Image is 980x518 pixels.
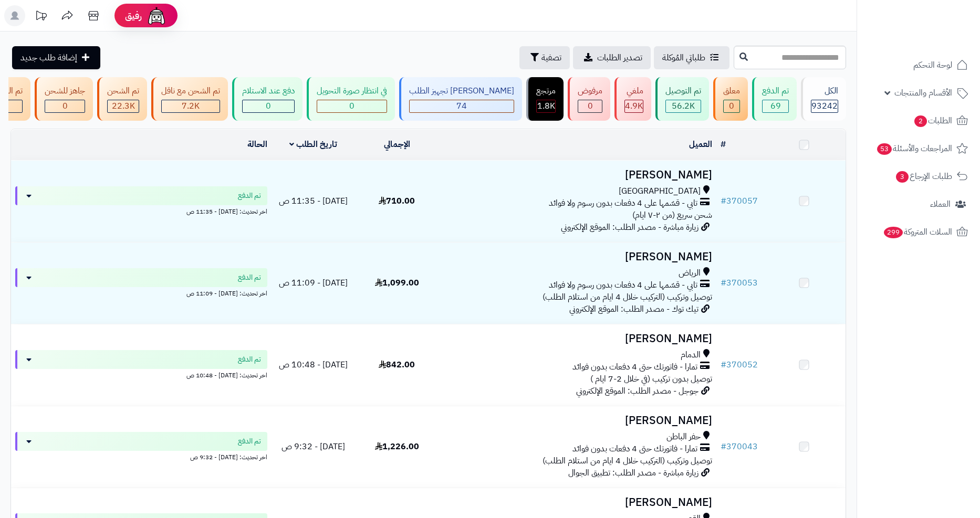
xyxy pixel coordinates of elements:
[913,58,952,72] span: لوحة التحكم
[182,100,200,112] span: 7.2K
[625,100,643,112] div: 4929
[721,358,758,371] a: #370052
[895,169,952,184] span: طلبات الإرجاع
[762,85,789,97] div: تم الدفع
[930,197,951,212] span: العملاء
[20,51,77,64] span: إضافة طلب جديد
[863,219,974,245] a: السلات المتروكة299
[876,141,952,156] span: المراجعات والأسئلة
[543,291,712,303] span: توصيل وتركيب (التركيب خلال 4 ايام من استلام الطلب)
[33,77,95,121] a: جاهز للشحن 0
[588,100,593,112] span: 0
[409,85,514,97] div: [PERSON_NAME] تجهيز الطلب
[537,100,555,112] div: 1771
[543,454,712,467] span: توصيل وتركيب (التركيب خلال 4 ايام من استلام الطلب)
[572,361,697,373] span: تمارا - فاتورتك حتى 4 دفعات بدون فوائد
[107,85,139,97] div: تم الشحن
[549,279,697,291] span: تابي - قسّمها على 4 دفعات بدون رسوم ولا فوائد
[578,100,602,112] div: 0
[569,303,698,315] span: تيك توك - مصدر الطلب: الموقع الإلكتروني
[811,85,838,97] div: الكل
[721,358,726,371] span: #
[750,77,799,121] a: تم الدفع 69
[519,46,570,69] button: تصفية
[242,85,295,97] div: دفع عند الاستلام
[561,221,698,234] span: زيارة مباشرة - مصدر الطلب: الموقع الإلكتروني
[590,373,712,385] span: توصيل بدون تركيب (في خلال 2-7 ايام )
[799,77,848,121] a: الكل93242
[689,138,712,151] a: العميل
[537,100,555,112] span: 1.8K
[410,100,514,112] div: 74
[721,277,758,289] a: #370053
[146,5,167,26] img: ai-face.png
[112,100,135,112] span: 22.3K
[612,77,653,121] a: ملغي 4.9K
[666,100,701,112] div: 56174
[443,415,712,427] h3: [PERSON_NAME]
[317,100,387,112] div: 0
[549,197,697,209] span: تابي - قسّمها على 4 دفعات بدون رسوم ولا فوائد
[62,100,68,112] span: 0
[914,115,927,128] span: 2
[662,51,705,64] span: طلباتي المُوكلة
[573,46,651,69] a: تصدير الطلبات
[913,113,952,128] span: الطلبات
[541,51,561,64] span: تصفية
[149,77,230,121] a: تم الشحن مع ناقل 7.2K
[863,108,974,133] a: الطلبات2
[895,171,909,183] span: 3
[95,77,149,121] a: تم الشحن 22.3K
[238,272,261,283] span: تم الدفع
[909,13,970,35] img: logo-2.png
[711,77,750,121] a: معلق 0
[317,85,387,97] div: في انتظار صورة التحويل
[721,195,726,207] span: #
[279,358,348,371] span: [DATE] - 10:48 ص
[161,85,220,97] div: تم الشحن مع ناقل
[863,136,974,161] a: المراجعات والأسئلة53
[15,287,267,298] div: اخر تحديث: [DATE] - 11:09 ص
[566,77,612,121] a: مرفوض 0
[578,85,602,97] div: مرفوض
[619,185,701,197] span: [GEOGRAPHIC_DATA]
[681,349,701,361] span: الدمام
[729,100,734,112] span: 0
[397,77,524,121] a: [PERSON_NAME] تجهيز الطلب 74
[289,138,337,151] a: تاريخ الطلب
[597,51,642,64] span: تصدير الطلبات
[672,100,695,112] span: 56.2K
[108,100,139,112] div: 22319
[811,100,838,112] span: 93242
[45,100,85,112] div: 0
[247,138,267,151] a: الحالة
[230,77,305,121] a: دفع عند الاستلام 0
[721,440,758,453] a: #370043
[243,100,294,112] div: 0
[653,77,711,121] a: تم التوصيل 56.2K
[721,138,726,151] a: #
[576,385,698,397] span: جوجل - مصدر الطلب: الموقع الإلكتروني
[384,138,410,151] a: الإجمالي
[883,226,903,239] span: 299
[305,77,397,121] a: في انتظار صورة التحويل 0
[654,46,729,69] a: طلباتي المُوكلة
[536,85,556,97] div: مرتجع
[632,209,712,221] span: شحن سريع (من ٢-٧ ايام)
[443,333,712,345] h3: [PERSON_NAME]
[238,354,261,365] span: تم الدفع
[349,100,355,112] span: 0
[665,85,701,97] div: تم التوصيل
[724,100,739,112] div: 0
[45,85,85,97] div: جاهز للشحن
[721,277,726,289] span: #
[721,195,758,207] a: #370057
[894,86,952,100] span: الأقسام والمنتجات
[28,5,54,29] a: تحديثات المنصة
[238,436,261,447] span: تم الدفع
[883,225,952,239] span: السلات المتروكة
[15,369,267,380] div: اخر تحديث: [DATE] - 10:48 ص
[524,77,566,121] a: مرتجع 1.8K
[125,9,142,22] span: رفيق
[162,100,220,112] div: 7223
